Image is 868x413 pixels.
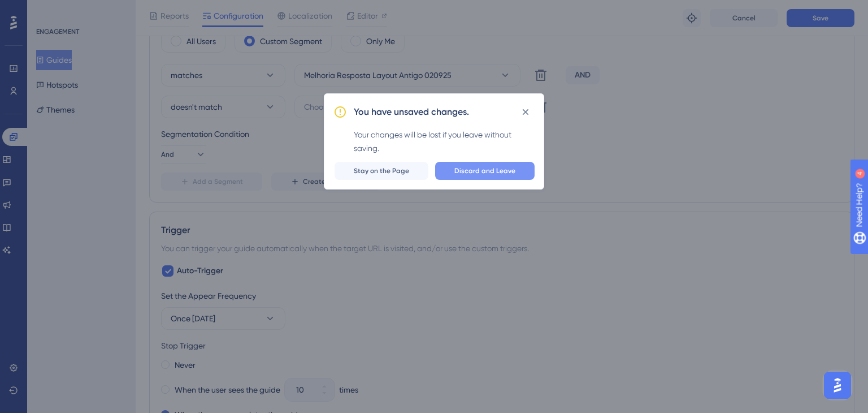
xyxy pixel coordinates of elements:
span: Need Help? [27,3,71,16]
h2: You have unsaved changes. [354,105,469,119]
span: Discard and Leave [454,166,515,175]
div: 4 [79,6,82,15]
span: Stay on the Page [354,166,409,175]
div: Your changes will be lost if you leave without saving. [354,128,535,155]
iframe: UserGuiding AI Assistant Launcher [821,368,854,402]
